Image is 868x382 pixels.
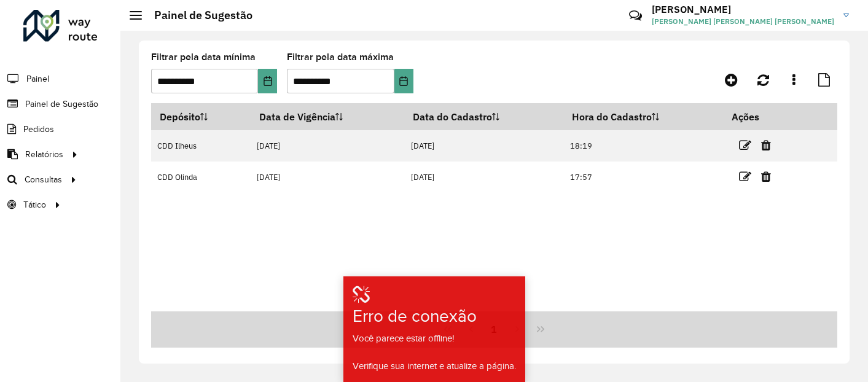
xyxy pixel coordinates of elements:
[251,104,405,130] th: Data de Vigência
[25,173,62,186] span: Consultas
[723,104,797,130] th: Ações
[23,123,54,136] span: Pedidos
[287,50,394,64] label: Filtrar pela data máxima
[251,130,405,162] td: [DATE]
[739,137,751,154] a: Editar
[258,69,277,93] button: Choose Date
[405,162,564,193] td: [DATE]
[405,104,564,130] th: Data do Cadastro
[151,50,256,64] label: Filtrar pela data mínima
[345,332,523,373] div: Você parece estar offline! Verifique sua internet e atualize a página.
[142,9,252,22] h2: Painel de Sugestão
[405,130,564,162] td: [DATE]
[563,162,723,193] td: 17:57
[151,130,251,162] td: CDD Ilheus
[652,4,834,15] h3: [PERSON_NAME]
[151,104,251,130] th: Depósito
[622,2,649,29] a: Contato Rápido
[761,137,771,154] a: Excluir
[394,69,413,93] button: Choose Date
[652,16,834,27] span: [PERSON_NAME] [PERSON_NAME] [PERSON_NAME]
[563,130,723,162] td: 18:19
[26,72,49,85] span: Painel
[761,168,771,185] a: Excluir
[23,198,46,211] span: Tático
[25,148,63,161] span: Relatórios
[151,162,251,193] td: CDD Olinda
[739,168,751,185] a: Editar
[563,104,723,130] th: Hora do Cadastro
[251,162,405,193] td: [DATE]
[353,306,487,327] h3: Erro de conexão
[25,98,98,111] span: Painel de Sugestão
